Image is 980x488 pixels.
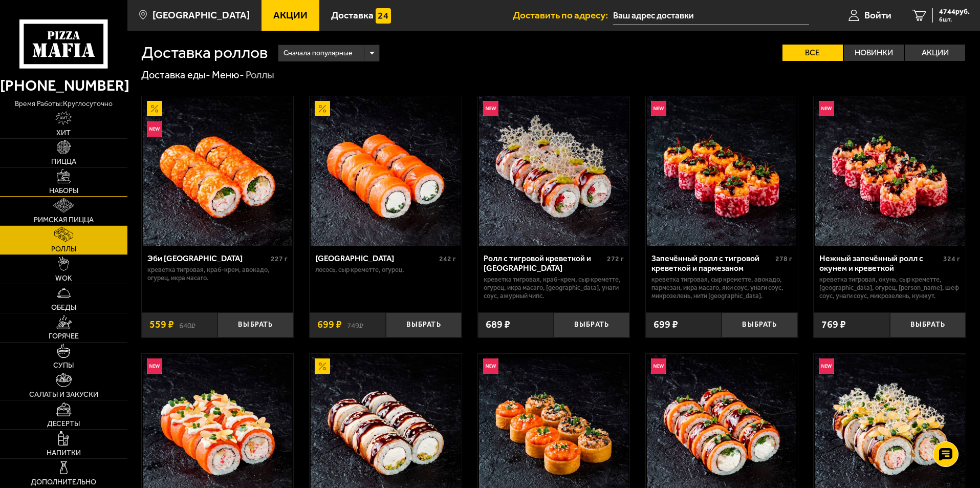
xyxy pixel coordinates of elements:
span: Римская пицца [34,217,94,224]
span: 689 ₽ [486,320,510,330]
div: Запечённый ролл с тигровой креветкой и пармезаном [651,253,773,273]
img: Новинка [819,101,834,116]
img: Эби Калифорния [143,96,292,246]
span: Акции [273,10,308,20]
span: 559 ₽ [149,320,174,330]
img: Новинка [819,358,834,374]
button: Выбрать [554,312,629,337]
span: 699 ₽ [654,320,678,330]
span: Наборы [49,187,78,195]
img: Акционный [147,101,162,116]
a: НовинкаРолл с тигровой креветкой и Гуакамоле [478,96,630,246]
div: Нежный запечённый ролл с окунем и креветкой [819,253,941,273]
span: Роллы [51,246,76,253]
span: Пицца [51,158,76,165]
p: креветка тигровая, окунь, Сыр креметте, [GEOGRAPHIC_DATA], огурец, [PERSON_NAME], шеф соус, унаги... [819,275,960,300]
img: 15daf4d41897b9f0e9f617042186c801.svg [376,8,391,24]
span: 699 ₽ [317,320,342,330]
a: АкционныйНовинкаЭби Калифорния [142,96,294,246]
div: Роллы [246,69,274,82]
img: Филадельфия [311,96,460,246]
span: Доставить по адресу: [513,10,613,20]
a: АкционныйФиладельфия [310,96,462,246]
img: Ролл с тигровой креветкой и Гуакамоле [479,96,628,246]
span: Сначала популярные [284,44,352,63]
span: 4744 руб. [939,8,970,15]
button: Выбрать [386,312,462,337]
p: креветка тигровая, краб-крем, Сыр креметте, огурец, икра масаго, [GEOGRAPHIC_DATA], унаги соус, а... [484,275,624,300]
span: Супы [53,362,74,369]
img: Новинка [147,121,162,137]
div: Ролл с тигровой креветкой и [GEOGRAPHIC_DATA] [484,253,605,273]
span: WOK [55,275,72,282]
button: Выбрать [217,312,293,337]
span: Хит [56,130,71,137]
span: 769 ₽ [821,320,846,330]
span: Дополнительно [31,479,96,486]
div: [GEOGRAPHIC_DATA] [315,253,437,263]
span: [GEOGRAPHIC_DATA] [153,10,250,20]
img: Новинка [483,358,498,374]
p: креветка тигровая, краб-крем, авокадо, огурец, икра масаго. [147,266,288,282]
label: Все [782,45,843,61]
input: Ваш адрес доставки [613,6,809,25]
span: Салаты и закуски [29,391,98,398]
span: 6 шт. [939,16,970,23]
span: Десерты [47,420,80,428]
img: Акционный [315,101,330,116]
a: НовинкаЗапечённый ролл с тигровой креветкой и пармезаном [646,96,798,246]
label: Новинки [844,45,904,61]
a: Меню- [212,69,244,81]
span: 278 г [775,254,792,263]
label: Акции [905,45,965,61]
img: Нежный запечённый ролл с окунем и креветкой [815,96,965,246]
img: Новинка [651,101,666,116]
img: Новинка [147,358,162,374]
span: Напитки [47,450,81,457]
span: Горячее [49,333,79,340]
span: 242 г [439,254,456,263]
span: Войти [864,10,891,20]
a: Доставка еды- [141,69,210,81]
span: 324 г [943,254,960,263]
span: Доставка [331,10,374,20]
s: 640 ₽ [179,320,195,330]
img: Запечённый ролл с тигровой креветкой и пармезаном [647,96,796,246]
button: Выбрать [722,312,797,337]
span: 272 г [607,254,624,263]
p: лосось, Сыр креметте, огурец. [315,266,456,274]
s: 749 ₽ [347,320,363,330]
img: Акционный [315,358,330,374]
img: Новинка [483,101,498,116]
a: НовинкаНежный запечённый ролл с окунем и креветкой [814,96,966,246]
p: креветка тигровая, Сыр креметте, авокадо, пармезан, икра масаго, яки соус, унаги соус, микрозелен... [651,275,792,300]
img: Новинка [651,358,666,374]
h1: Доставка роллов [141,45,268,61]
button: Выбрать [890,312,966,337]
span: 227 г [271,254,288,263]
div: Эби [GEOGRAPHIC_DATA] [147,253,269,263]
span: Обеды [51,304,76,311]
